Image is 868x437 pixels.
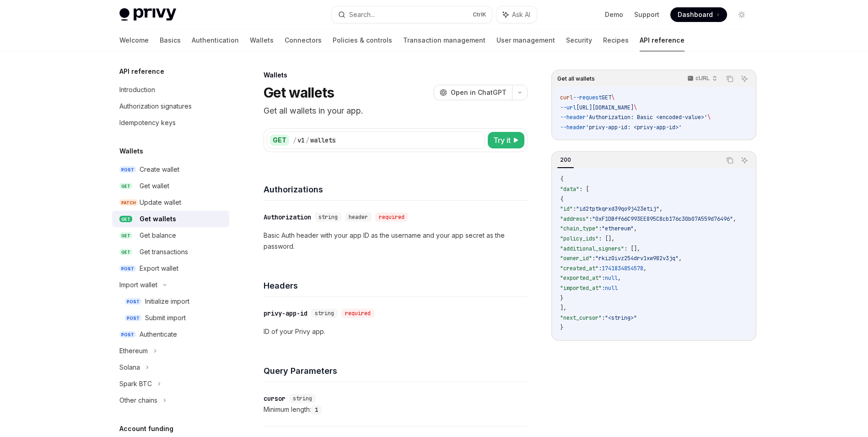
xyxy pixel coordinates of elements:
[119,117,176,128] div: Idempotency keys
[119,232,132,239] span: GET
[640,29,685,51] a: API reference
[270,135,289,146] div: GET
[724,73,736,85] button: Copy the contents from the code block
[119,216,132,223] span: GET
[375,213,408,222] div: required
[560,94,573,101] span: curl
[586,124,682,131] span: 'privy-app-id: <privy-app-id>'
[560,295,563,302] span: }
[734,7,749,22] button: Toggle dark mode
[739,154,750,166] button: Ask AI
[119,84,155,95] div: Introduction
[560,274,602,282] span: "exported_at"
[560,175,563,183] span: {
[112,161,229,178] a: POSTCreate wallet
[112,82,229,98] a: Introduction
[579,186,589,193] span: : [
[140,263,178,274] div: Export wallet
[264,71,528,80] div: Wallets
[311,405,322,415] code: 1
[566,29,592,51] a: Security
[560,215,589,223] span: "address"
[602,94,611,101] span: GET
[586,114,707,121] span: 'Authorization: Basic <encoded-value>'
[310,136,336,145] div: wallets
[264,230,528,252] p: Basic Auth header with your app ID as the username and your app secret as the password.
[140,197,181,208] div: Update wallet
[496,29,555,51] a: User management
[560,225,598,232] span: "chain_type"
[560,114,586,121] span: --header
[598,225,602,232] span: :
[264,326,528,337] p: ID of your Privy app.
[293,395,312,402] span: string
[602,314,605,322] span: :
[285,29,322,51] a: Connectors
[192,29,239,51] a: Authentication
[119,183,132,190] span: GET
[333,29,392,51] a: Policies & controls
[592,255,595,262] span: :
[119,199,138,206] span: PATCH
[119,265,136,272] span: POST
[682,71,721,87] button: cURL
[634,10,659,19] a: Support
[264,394,286,403] div: cursor
[112,260,229,277] a: POSTExport wallet
[140,246,188,257] div: Get transactions
[670,7,727,22] a: Dashboard
[112,178,229,194] a: GETGet wallet
[315,310,334,317] span: string
[496,6,537,23] button: Ask AI
[602,225,634,232] span: "ethereum"
[602,284,605,292] span: :
[119,395,157,406] div: Other chains
[112,194,229,211] a: PATCHUpdate wallet
[560,265,598,272] span: "created_at"
[451,88,507,97] span: Open in ChatGPT
[349,213,368,221] span: header
[140,329,177,340] div: Authenticate
[112,211,229,227] a: GETGet wallets
[119,331,136,338] span: POST
[264,309,307,318] div: privy-app-id
[678,10,713,19] span: Dashboard
[264,213,311,222] div: Authorization
[119,423,173,434] h5: Account funding
[659,205,663,213] span: ,
[119,362,140,373] div: Solana
[589,215,592,223] span: :
[318,213,338,221] span: string
[488,132,524,148] button: Try it
[119,101,192,112] div: Authorization signatures
[603,29,629,51] a: Recipes
[592,215,733,223] span: "0xF1DBff66C993EE895C8cb176c30b07A559d76496"
[739,73,750,85] button: Ask AI
[602,265,643,272] span: 1741834854578
[140,230,176,241] div: Get balance
[560,205,573,213] span: "id"
[643,265,647,272] span: ,
[560,304,566,311] span: ],
[605,314,637,322] span: "<string>"
[341,309,374,318] div: required
[560,284,602,292] span: "imported_at"
[605,274,618,282] span: null
[605,10,623,19] a: Demo
[112,326,229,343] a: POSTAuthenticate
[634,104,637,111] span: \
[264,84,334,101] h1: Get wallets
[293,136,297,145] div: /
[473,11,486,18] span: Ctrl K
[250,29,274,51] a: Wallets
[560,186,579,193] span: "data"
[112,293,229,310] a: POSTInitialize import
[707,114,711,121] span: \
[140,164,179,175] div: Create wallet
[306,136,309,145] div: /
[264,404,528,415] div: Minimum length:
[145,296,189,307] div: Initialize import
[557,75,595,82] span: Get all wallets
[602,274,605,282] span: :
[145,312,186,323] div: Submit import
